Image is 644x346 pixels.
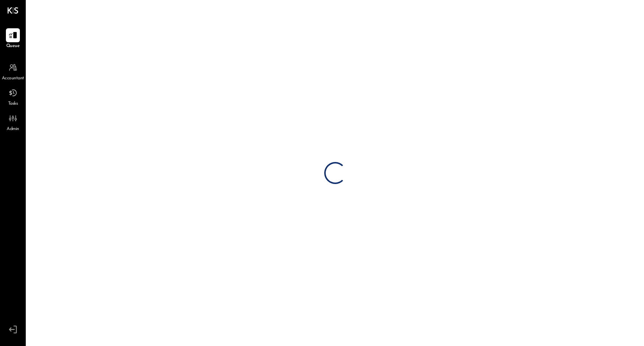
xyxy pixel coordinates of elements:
a: Accountant [0,61,25,82]
span: Accountant [2,75,24,82]
span: Tasks [8,101,18,107]
a: Tasks [0,86,25,107]
a: Queue [0,28,25,50]
span: Admin [7,126,19,133]
span: Queue [6,43,20,50]
a: Admin [0,111,25,133]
